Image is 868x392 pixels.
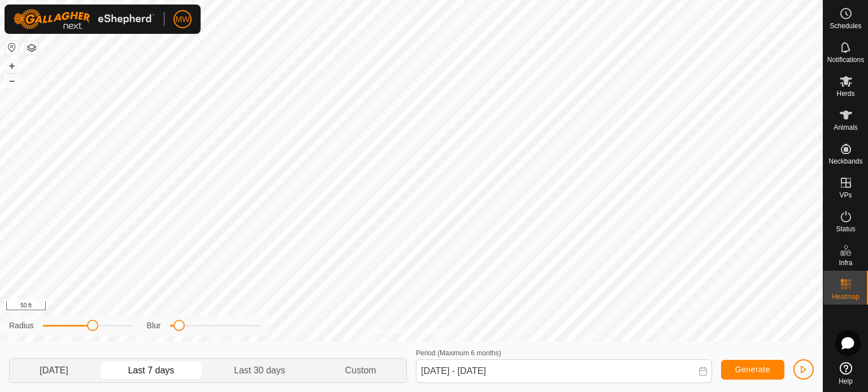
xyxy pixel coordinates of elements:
button: Generate [721,360,784,380]
button: – [5,74,19,87]
span: Heatmap [832,293,860,300]
span: Animals [834,124,858,131]
a: Help [823,358,868,389]
span: Generate [735,365,770,374]
span: Infra [839,259,852,266]
span: Neckbands [828,158,862,165]
button: + [5,59,19,73]
span: VPs [839,192,852,199]
span: Schedules [830,23,861,29]
span: Herds [836,90,854,97]
span: MW [176,14,190,25]
a: Contact Us [423,327,456,337]
span: Notifications [827,56,864,63]
span: Status [836,226,855,232]
label: Radius [9,320,34,332]
img: Gallagher Logo [14,9,155,29]
a: Privacy Policy [367,327,409,337]
span: [DATE] [40,364,68,377]
label: Blur [147,320,161,332]
span: Help [839,378,853,385]
button: Reset Map [5,41,19,54]
span: Custom [345,364,376,377]
span: Last 30 days [234,364,285,377]
label: Period (Maximum 6 months) [416,349,501,357]
button: Map Layers [25,41,38,55]
span: Last 7 days [128,364,174,377]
